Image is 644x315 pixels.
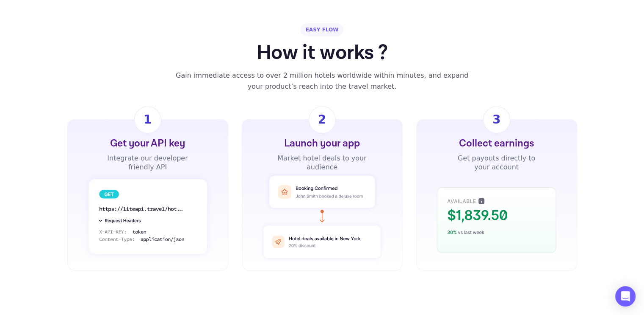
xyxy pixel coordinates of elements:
[102,154,193,172] div: Integrate our developer friendly API
[492,111,500,129] div: 3
[615,286,636,307] div: Open Intercom Messenger
[170,70,474,92] div: Gain immediate access to over 2 million hotels worldwide within minutes, and expand your product’...
[257,43,388,63] h1: How it works ?
[451,154,542,172] div: Get payouts directly to your account
[276,154,368,172] div: Market hotel deals to your audience
[284,137,360,150] div: Launch your app
[110,137,185,150] div: Get your API key
[318,111,326,129] div: 2
[301,23,344,36] div: EASY FLOW
[144,111,152,129] div: 1
[459,137,534,150] div: Collect earnings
